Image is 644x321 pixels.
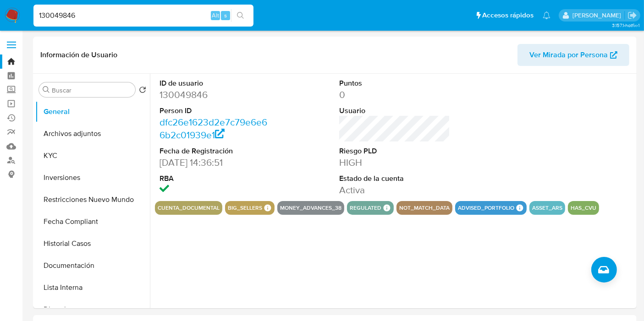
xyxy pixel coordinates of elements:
[458,206,514,210] button: advised_portfolio
[572,11,624,20] p: andres.vilosio@mercadolibre.com
[35,277,150,299] button: Lista Interna
[339,174,450,184] dt: Estado de la cuenta
[627,11,637,20] a: Salir
[35,233,150,255] button: Historial Casos
[212,11,219,20] span: Alt
[529,44,608,66] span: Ver Mirada por Persona
[160,88,270,101] dd: 130049846
[40,50,117,60] h1: Información de Usuario
[160,78,270,88] dt: ID de usuario
[43,86,50,93] button: Buscar
[280,206,341,210] button: money_advances_38
[35,299,150,321] button: Direcciones
[482,11,534,20] span: Accesos rápidos
[228,206,262,210] button: big_sellers
[35,145,150,167] button: KYC
[35,211,150,233] button: Fecha Compliant
[532,206,562,210] button: asset_ars
[35,167,150,189] button: Inversiones
[35,189,150,211] button: Restricciones Nuevo Mundo
[399,206,450,210] button: not_match_data
[158,206,220,210] button: cuenta_documental
[339,88,450,101] dd: 0
[160,174,270,184] dt: RBA
[52,86,132,94] input: Buscar
[231,9,250,22] button: search-icon
[160,106,270,116] dt: Person ID
[571,206,596,210] button: has_cvu
[35,255,150,277] button: Documentación
[224,11,227,20] span: s
[35,123,150,145] button: Archivos adjuntos
[517,44,629,66] button: Ver Mirada por Persona
[160,156,270,169] dd: [DATE] 14:36:51
[33,10,253,22] input: Buscar usuario o caso...
[339,156,450,169] dd: HIGH
[139,86,146,96] button: Volver al orden por defecto
[339,184,450,196] dd: Activa
[160,115,267,141] a: dfc26e1623d2e7c79e6e66b2c01939e1
[35,101,150,123] button: General
[160,146,270,156] dt: Fecha de Registración
[339,78,450,88] dt: Puntos
[339,106,450,116] dt: Usuario
[543,11,550,19] a: Notificaciones
[350,206,381,210] button: regulated
[339,146,450,156] dt: Riesgo PLD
